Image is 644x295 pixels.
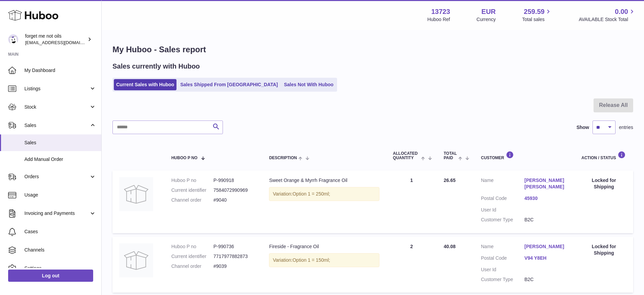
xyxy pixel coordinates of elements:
dt: User Id [481,266,524,273]
dt: Current identifier [171,187,213,193]
td: 2 [386,237,437,293]
span: Orders [24,173,89,180]
dt: Name [481,243,524,252]
dd: P-990736 [213,243,255,250]
span: Sales [24,122,89,129]
strong: 13723 [431,7,450,16]
a: 259.59 Total sales [522,7,552,23]
a: [PERSON_NAME] [PERSON_NAME] [524,177,568,190]
a: Log out [8,270,93,282]
span: Option 1 = 250ml; [292,191,330,197]
span: Huboo P no [171,156,198,160]
span: Settings [24,265,96,272]
a: Sales Shipped From [GEOGRAPHIC_DATA] [178,79,280,90]
span: Invoicing and Payments [24,210,89,217]
a: V94 Y8EH [524,255,568,261]
img: forgetmenothf@gmail.com [8,34,18,44]
strong: EUR [481,7,496,16]
span: Stock [24,104,89,110]
a: Sales Not With Huboo [282,79,336,90]
div: Locked for Shipping [581,177,626,190]
dt: Huboo P no [171,177,213,184]
div: Currency [477,16,496,23]
a: [PERSON_NAME] [524,243,568,250]
h1: My Huboo - Sales report [112,44,633,55]
dd: P-990918 [213,177,255,184]
span: Usage [24,192,96,198]
dt: Huboo P no [171,243,213,250]
span: ALLOCATED Quantity [393,151,420,160]
span: 40.08 [444,244,456,249]
a: 45930 [524,195,568,202]
div: Action / Status [581,151,626,160]
dd: #9039 [213,263,255,270]
div: Locked for Shipping [581,243,626,256]
img: no-photo.jpg [119,243,153,277]
span: My Dashboard [24,67,96,74]
div: Variation: [269,253,379,267]
dt: Customer Type [481,276,524,283]
span: 26.65 [444,178,456,183]
dt: User Id [481,207,524,213]
dd: #9040 [213,197,255,203]
div: Sweet Orange & Myrrh Fragrance Oil [269,177,379,184]
span: entries [619,124,633,131]
span: Description [269,156,297,160]
span: Listings [24,86,89,92]
div: Fireside - Fragrance Oil [269,243,379,250]
div: Huboo Ref [428,16,450,23]
dd: B2C [524,276,568,283]
span: Cases [24,228,96,235]
span: 0.00 [615,7,628,16]
dt: Customer Type [481,217,524,223]
div: Customer [481,151,568,160]
span: Add Manual Order [24,156,96,163]
dt: Postal Code [481,195,524,203]
span: Sales [24,140,96,146]
span: 259.59 [524,7,544,16]
div: forget me not oils [25,33,86,46]
span: Channels [24,247,96,253]
span: Total sales [522,16,552,23]
div: Variation: [269,187,379,201]
dt: Postal Code [481,255,524,263]
dd: 7717977882873 [213,253,255,260]
dt: Name [481,177,524,192]
label: Show [577,124,589,131]
td: 1 [386,170,437,233]
dd: B2C [524,217,568,223]
dd: 7584072990969 [213,187,255,193]
span: AVAILABLE Stock Total [579,16,636,23]
dt: Channel order [171,263,213,270]
span: Total paid [444,151,457,160]
img: no-photo.jpg [119,177,153,211]
a: Current Sales with Huboo [114,79,176,90]
dt: Channel order [171,197,213,203]
span: [EMAIL_ADDRESS][DOMAIN_NAME] [25,40,100,45]
a: 0.00 AVAILABLE Stock Total [579,7,636,23]
h2: Sales currently with Huboo [112,62,200,71]
dt: Current identifier [171,253,213,260]
span: Option 1 = 150ml; [292,257,330,263]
